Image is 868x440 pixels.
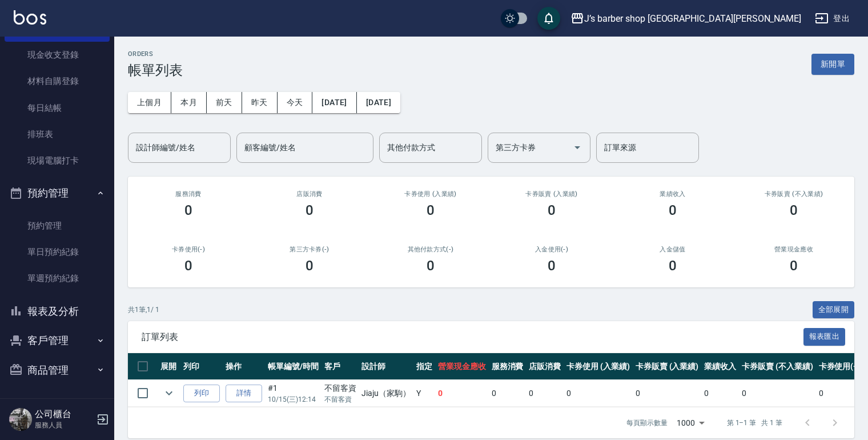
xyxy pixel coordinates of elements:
h3: 0 [548,258,556,274]
td: 0 [435,380,489,407]
p: 不留客資 [324,394,356,405]
th: 卡券販賣 (不入業績) [739,353,815,380]
th: 列印 [180,353,223,380]
th: 卡券使用 (入業績) [564,353,633,380]
th: 服務消費 [489,353,527,380]
a: 每日結帳 [5,95,110,121]
th: 客戶 [322,353,359,380]
button: 預約管理 [5,178,110,208]
h3: 0 [306,258,314,274]
td: Jiaju（家駒） [359,380,413,407]
p: 第 1–1 筆 共 1 筆 [727,418,782,428]
h3: 0 [184,202,192,218]
button: [DATE] [312,92,356,113]
button: 新開單 [811,54,854,75]
button: 客戶管理 [5,326,110,355]
button: Open [568,138,586,157]
button: 本月 [171,92,207,113]
th: 設計師 [359,353,413,380]
img: Person [9,408,32,431]
h3: 0 [669,202,677,218]
button: 上個月 [128,92,171,113]
th: 操作 [223,353,265,380]
td: #1 [265,380,322,407]
h5: 公司櫃台 [35,409,93,420]
th: 帳單編號/時間 [265,353,322,380]
span: 訂單列表 [142,331,803,343]
td: 0 [564,380,633,407]
button: 今天 [278,92,313,113]
button: 全部展開 [813,301,855,319]
button: expand row [160,385,178,402]
button: 前天 [207,92,242,113]
th: 卡券使用(-) [816,353,863,380]
p: 每頁顯示數量 [626,418,668,428]
td: 0 [739,380,815,407]
button: [DATE] [357,92,400,113]
h2: 入金儲值 [626,246,720,253]
div: 1000 [672,407,709,438]
h2: ORDERS [128,50,183,58]
a: 單日預約紀錄 [5,239,110,265]
a: 材料自購登錄 [5,68,110,94]
h3: 0 [548,202,556,218]
p: 共 1 筆, 1 / 1 [128,305,159,315]
td: Y [413,380,435,407]
button: 報表匯出 [803,328,846,346]
td: 0 [489,380,527,407]
h3: 0 [427,258,435,274]
img: Logo [14,10,46,25]
div: J’s barber shop [GEOGRAPHIC_DATA][PERSON_NAME] [584,11,801,26]
h3: 服務消費 [142,190,235,198]
h3: 0 [427,202,435,218]
h3: 0 [790,202,798,218]
div: 不留客資 [324,382,356,394]
a: 預約管理 [5,213,110,239]
h2: 卡券使用 (入業績) [384,190,477,198]
a: 現金收支登錄 [5,42,110,68]
p: 服務人員 [35,420,93,430]
h2: 卡券販賣 (不入業績) [747,190,841,198]
th: 展開 [158,353,180,380]
h3: 0 [669,258,677,274]
button: 昨天 [242,92,278,113]
h2: 店販消費 [263,190,356,198]
p: 10/15 (三) 12:14 [268,394,319,405]
th: 營業現金應收 [435,353,489,380]
th: 業績收入 [701,353,739,380]
button: save [537,7,560,30]
h2: 卡券使用(-) [142,246,235,253]
button: J’s barber shop [GEOGRAPHIC_DATA][PERSON_NAME] [566,7,806,30]
button: 報表及分析 [5,297,110,326]
h3: 0 [184,258,192,274]
a: 新開單 [811,58,854,69]
button: 商品管理 [5,355,110,385]
h2: 第三方卡券(-) [263,246,356,253]
h3: 帳單列表 [128,62,183,78]
a: 現場電腦打卡 [5,147,110,174]
td: 0 [816,380,863,407]
td: 0 [526,380,564,407]
th: 卡券販賣 (入業績) [633,353,702,380]
h3: 0 [790,258,798,274]
h2: 卡券販賣 (入業績) [505,190,598,198]
th: 指定 [413,353,435,380]
a: 詳情 [226,385,262,402]
td: 0 [633,380,702,407]
a: 排班表 [5,121,110,147]
h3: 0 [306,202,314,218]
button: 登出 [810,8,854,29]
h2: 其他付款方式(-) [384,246,477,253]
a: 報表匯出 [803,331,846,342]
h2: 入金使用(-) [505,246,598,253]
td: 0 [701,380,739,407]
h2: 業績收入 [626,190,720,198]
button: 列印 [183,385,220,402]
h2: 營業現金應收 [747,246,841,253]
a: 單週預約紀錄 [5,265,110,291]
th: 店販消費 [526,353,564,380]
